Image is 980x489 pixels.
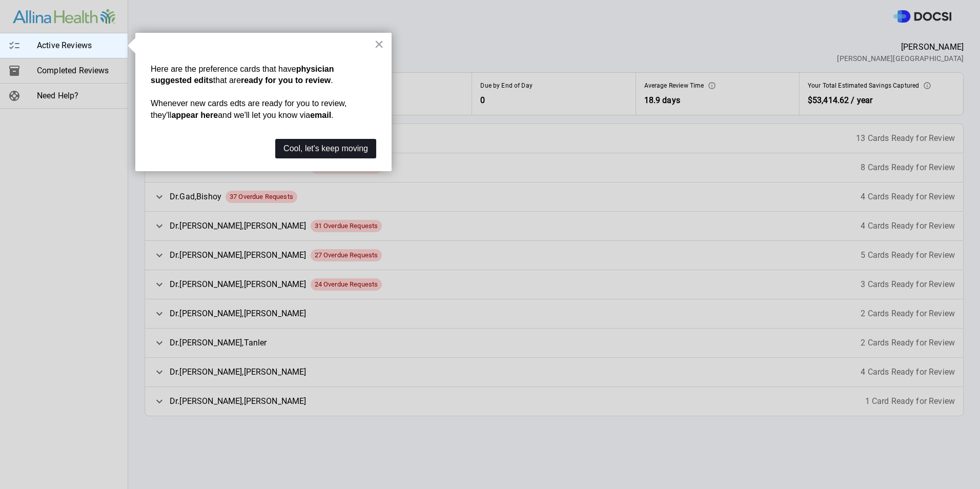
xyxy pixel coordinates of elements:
strong: ready for you to review [241,76,331,85]
span: . [331,111,333,119]
strong: appear here [171,111,218,119]
span: Active Reviews [37,39,119,52]
span: Here are the preference cards that have [151,65,296,73]
span: and we'll let you know via [218,111,310,119]
button: Close [374,36,384,52]
span: . [331,76,333,85]
strong: physician suggested edits [151,65,336,85]
button: Cool, let's keep moving [275,139,376,158]
span: that are [213,76,241,85]
strong: email [310,111,331,119]
span: Whenever new cards edts are ready for you to review, they'll [151,99,349,119]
